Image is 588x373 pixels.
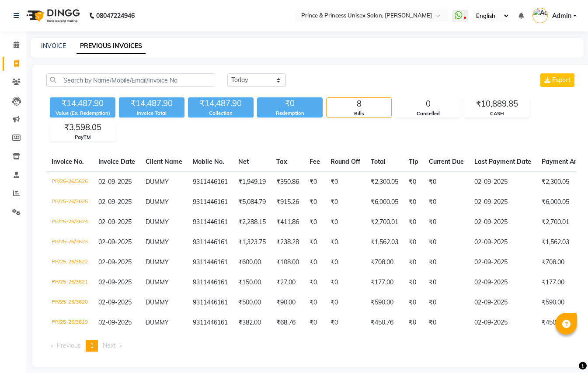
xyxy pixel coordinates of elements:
[371,158,386,166] span: Total
[469,192,536,212] td: 02-09-2025
[404,293,424,313] td: ₹0
[304,212,325,232] td: ₹0
[98,278,132,286] span: 02-09-2025
[304,232,325,252] td: ₹0
[188,232,233,252] td: 9311446161
[429,158,464,166] span: Current Due
[271,192,304,212] td: ₹915.26
[90,342,94,349] span: 1
[188,212,233,232] td: 9311446161
[271,293,304,313] td: ₹90.00
[465,98,529,110] div: ₹10,889.85
[325,232,365,252] td: ₹0
[424,212,469,232] td: ₹0
[22,3,82,28] img: logo
[365,313,404,333] td: ₹450.76
[46,252,93,273] td: PR/25-26/3622
[469,232,536,252] td: 02-09-2025
[469,273,536,293] td: 02-09-2025
[233,192,271,212] td: ₹5,084.79
[304,172,325,192] td: ₹0
[276,158,287,166] span: Tax
[119,110,184,117] div: Invoice Total
[46,192,93,212] td: PR/25-26/3625
[474,158,531,166] span: Last Payment Date
[146,218,169,226] span: DUMMY
[325,273,365,293] td: ₹0
[257,110,323,117] div: Redemption
[146,178,169,186] span: DUMMY
[57,342,81,349] span: Previous
[119,97,184,110] div: ₹14,487.90
[304,273,325,293] td: ₹0
[424,313,469,333] td: ₹0
[46,212,93,232] td: PR/25-26/3624
[188,192,233,212] td: 9311446161
[271,313,304,333] td: ₹68.76
[327,110,391,117] div: Bills
[50,110,115,117] div: Value (Ex. Redemption)
[233,172,271,192] td: ₹1,949.19
[233,293,271,313] td: ₹500.00
[98,218,132,226] span: 02-09-2025
[424,252,469,273] td: ₹0
[365,252,404,273] td: ₹708.00
[304,252,325,273] td: ₹0
[271,252,304,273] td: ₹108.00
[188,313,233,333] td: 9311446161
[98,298,132,306] span: 02-09-2025
[46,273,93,293] td: PR/25-26/3621
[188,172,233,192] td: 9311446161
[404,192,424,212] td: ₹0
[304,192,325,212] td: ₹0
[304,313,325,333] td: ₹0
[424,172,469,192] td: ₹0
[424,192,469,212] td: ₹0
[396,110,460,117] div: Cancelled
[465,110,529,117] div: CASH
[188,252,233,273] td: 9311446161
[233,252,271,273] td: ₹600.00
[424,273,469,293] td: ₹0
[331,158,360,166] span: Round Off
[46,293,93,313] td: PR/25-26/3620
[146,158,182,166] span: Client Name
[404,252,424,273] td: ₹0
[404,212,424,232] td: ₹0
[98,158,135,166] span: Invoice Date
[98,238,132,246] span: 02-09-2025
[469,293,536,313] td: 02-09-2025
[424,232,469,252] td: ₹0
[271,232,304,252] td: ₹238.28
[41,42,66,50] a: INVOICE
[146,258,169,266] span: DUMMY
[365,192,404,212] td: ₹6,000.05
[365,212,404,232] td: ₹2,700.01
[469,252,536,273] td: 02-09-2025
[469,212,536,232] td: 02-09-2025
[98,258,132,266] span: 02-09-2025
[310,158,320,166] span: Fee
[304,293,325,313] td: ₹0
[551,338,579,364] iframe: chat widget
[424,293,469,313] td: ₹0
[271,212,304,232] td: ₹411.86
[146,198,169,206] span: DUMMY
[365,273,404,293] td: ₹177.00
[325,313,365,333] td: ₹0
[552,76,571,84] span: Export
[96,3,135,28] b: 08047224946
[98,178,132,186] span: 02-09-2025
[404,273,424,293] td: ₹0
[233,212,271,232] td: ₹2,288.15
[532,8,548,23] img: Admin
[146,278,169,286] span: DUMMY
[52,158,84,166] span: Invoice No.
[325,212,365,232] td: ₹0
[146,298,169,306] span: DUMMY
[404,232,424,252] td: ₹0
[98,318,132,326] span: 02-09-2025
[325,172,365,192] td: ₹0
[233,273,271,293] td: ₹150.00
[46,172,93,192] td: PR/25-26/3626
